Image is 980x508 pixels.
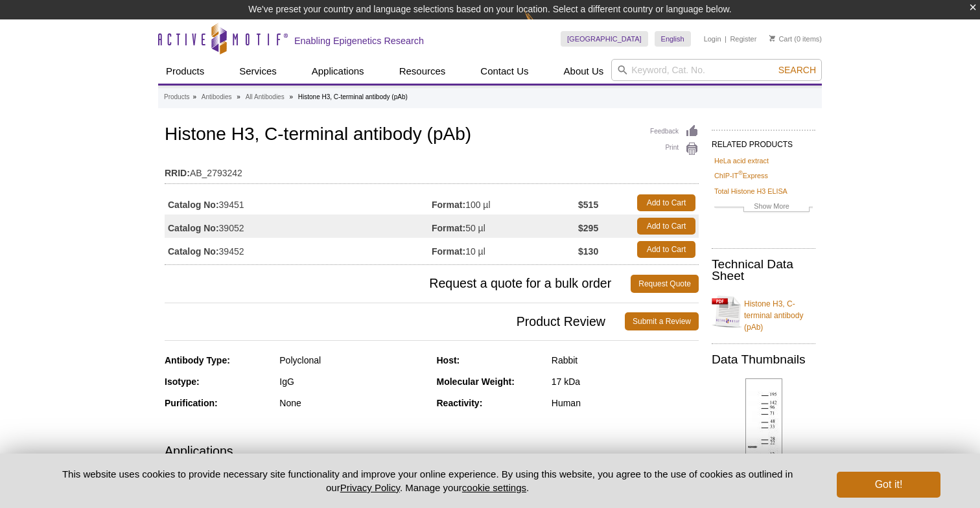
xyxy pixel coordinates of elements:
[432,222,465,234] strong: Format:
[279,397,426,409] div: None
[40,467,815,494] p: This website uses cookies to provide necessary site functionality and improve your online experie...
[279,354,426,366] div: Polyclonal
[168,199,219,211] strong: Catalog No:
[714,170,768,181] a: ChIP-IT®Express
[165,275,631,293] span: Request a quote for a bulk order
[168,222,219,234] strong: Catalog No:
[462,482,526,493] button: cookie settings
[655,31,691,47] a: English
[165,167,190,179] strong: RRID:
[778,65,816,75] span: Search
[165,376,200,387] strong: Isotype:
[578,246,598,257] strong: $130
[432,191,578,214] td: 100 µl
[165,312,625,330] span: Product Review
[165,398,218,408] strong: Purification:
[625,312,699,330] a: Submit a Review
[769,35,775,41] img: Your Cart
[738,170,743,177] sup: ®
[231,59,285,84] a: Services
[294,35,424,47] h2: Enabling Epigenetics Research
[165,159,699,180] td: AB_2793242
[164,91,189,103] a: Products
[745,378,782,479] img: Histone H3, C-terminal antibody (pAb) tested by Western blot.
[202,91,232,103] a: Antibodies
[650,124,699,139] a: Feedback
[165,355,230,365] strong: Antibody Type:
[837,472,940,498] button: Got it!
[168,246,219,257] strong: Catalog No:
[712,130,815,153] h2: RELATED PRODUCTS
[165,214,432,238] td: 39052
[637,218,695,235] a: Add to Cart
[237,93,240,100] li: »
[432,214,578,238] td: 50 µl
[714,155,769,167] a: HeLa acid extract
[637,194,695,211] a: Add to Cart
[714,200,813,215] a: Show More
[340,482,400,493] a: Privacy Policy
[775,64,820,76] button: Search
[769,34,792,43] a: Cart
[298,93,408,100] li: Histone H3, C-terminal antibody (pAb)
[712,290,815,333] a: Histone H3, C-terminal antibody (pAb)
[437,355,460,365] strong: Host:
[552,397,699,409] div: Human
[165,191,432,214] td: 39451
[556,59,612,84] a: About Us
[165,124,699,146] h1: Histone H3, C-terminal antibody (pAb)
[650,142,699,156] a: Print
[304,59,372,84] a: Applications
[432,199,465,211] strong: Format:
[289,93,293,100] li: »
[246,91,285,103] a: All Antibodies
[712,354,815,365] h2: Data Thumbnails
[437,376,515,387] strong: Molecular Weight:
[432,238,578,261] td: 10 µl
[165,238,432,261] td: 39452
[769,31,822,47] li: (0 items)
[391,59,454,84] a: Resources
[611,59,822,81] input: Keyword, Cat. No.
[725,31,727,47] li: |
[472,59,536,84] a: Contact Us
[578,222,598,234] strong: $295
[714,185,787,197] a: Total Histone H3 ELISA
[578,199,598,211] strong: $515
[192,93,196,100] li: »
[637,241,695,258] a: Add to Cart
[704,34,721,43] a: Login
[165,441,699,461] h3: Applications
[432,246,465,257] strong: Format:
[561,31,648,47] a: [GEOGRAPHIC_DATA]
[730,34,756,43] a: Register
[437,398,483,408] strong: Reactivity:
[524,10,559,40] img: Change Here
[279,376,426,387] div: IgG
[158,59,212,84] a: Products
[552,376,699,387] div: 17 kDa
[631,275,699,293] a: Request Quote
[552,354,699,366] div: Rabbit
[712,259,815,282] h2: Technical Data Sheet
